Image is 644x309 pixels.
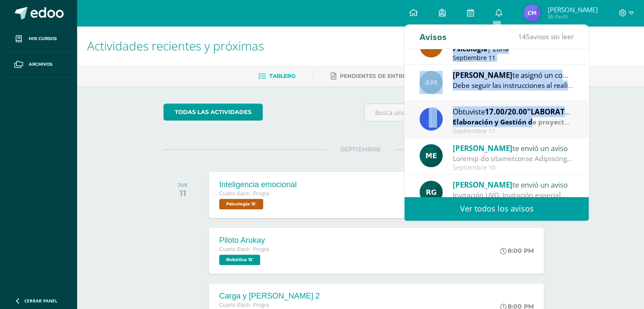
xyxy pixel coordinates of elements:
[453,164,574,171] div: Septiembre 10
[518,32,573,41] span: avisos sin leer
[163,104,263,121] a: todas las Actividades
[326,145,395,153] span: SEPTIEMBRE
[219,191,269,197] span: Cuarto Bach. Progra
[453,44,574,54] div: | Zona
[453,69,574,81] div: te asignó un comentario en 'LABORATORIO 2: Elementos de la direccion empresarial.' para 'Elaborac...
[331,69,414,83] a: Pendientes de entrega
[29,61,52,68] span: Archivos
[178,188,188,198] div: 11
[420,144,443,167] img: e5319dee200a4f57f0a5ff00aaca67bb.png
[29,35,57,42] span: Mis cursos
[219,292,320,301] div: Carga y [PERSON_NAME] 2
[453,143,512,153] span: [PERSON_NAME]
[420,181,443,204] img: 24ef3269677dd7dd963c57b86ff4a022.png
[219,302,269,308] span: Cuarto Bach. Progra
[500,247,533,255] div: 8:00 PM
[453,70,512,80] span: [PERSON_NAME]
[7,52,70,77] a: Archivos
[219,255,260,265] span: Robótica 'B'
[269,73,295,79] span: Tablero
[219,246,269,252] span: Cuarto Bach. Progra
[24,298,58,304] span: Cerrar panel
[453,44,487,54] strong: Psicología
[547,5,597,14] span: [PERSON_NAME]
[518,32,529,41] span: 145
[219,236,269,245] div: Piloto Arukay
[178,182,188,188] div: JUE
[219,199,263,209] span: Psicología 'B'
[453,117,574,127] div: | ZONA
[453,180,512,190] span: [PERSON_NAME]
[219,180,297,189] div: Inteligencia emocional
[258,69,295,83] a: Tablero
[453,54,574,62] div: Septiembre 11
[453,106,574,117] div: Obtuviste en
[453,81,574,91] div: Debe seguir las instrucciones al realizar las actividades de zona. PMA 110925.
[453,117,572,127] strong: Elaboración y Gestión de proyectos
[420,25,447,49] div: Avisos
[404,197,589,221] a: Ver todos los avisos
[364,104,557,121] input: Busca una actividad próxima aquí...
[453,154,574,164] div: Proceso de mejoramiento Psicología: Buenas tardes respetables padres de familia y estudiantes. Po...
[420,71,443,94] img: 6e92675d869eb295716253c72d38e6e7.png
[485,107,527,117] span: 17.00/20.00
[7,26,70,52] a: Mis cursos
[453,179,574,190] div: te envió un aviso
[523,4,541,22] img: 31110b556a0ad989de90ac589cc8d141.png
[453,190,574,200] div: Invitación UVG: Invitación especial ✨ El programa Mujeres en Ingeniería – Virtual de la Universid...
[87,37,264,54] span: Actividades recientes y próximas
[547,13,597,20] span: Mi Perfil
[340,73,414,79] span: Pendientes de entrega
[453,128,574,135] div: Septiembre 11
[453,142,574,154] div: te envió un aviso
